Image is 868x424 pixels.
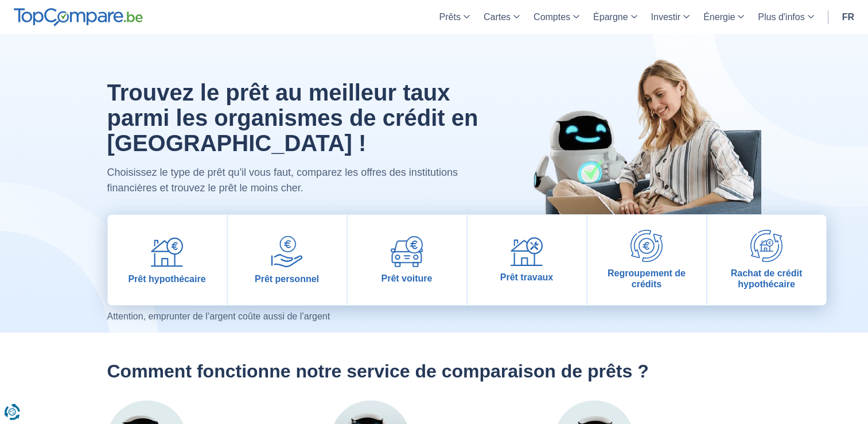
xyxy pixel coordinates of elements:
p: Choisissez le type de prêt qu'il vous faut, comparez les offres des institutions financières et t... [107,165,482,196]
a: Prêt voiture [348,215,466,305]
span: Rachat de crédit hypothécaire [712,268,822,290]
span: Prêt voiture [382,273,433,284]
span: Prêt hypothécaire [128,273,205,284]
a: Prêt travaux [468,215,586,305]
span: Regroupement de crédits [592,268,702,290]
img: Regroupement de crédits [630,230,663,262]
img: Prêt voiture [391,236,423,267]
h1: Trouvez le prêt au meilleur taux parmi les organismes de crédit en [GEOGRAPHIC_DATA] ! [107,80,482,156]
img: TopCompare [14,8,143,26]
a: Prêt personnel [228,215,347,305]
img: Prêt travaux [511,237,543,267]
img: Rachat de crédit hypothécaire [750,230,783,262]
h2: Comment fonctionne notre service de comparaison de prêts ? [107,360,761,382]
span: Prêt personnel [255,273,319,284]
a: Regroupement de crédits [587,215,706,305]
a: Prêt hypothécaire [108,215,227,305]
img: Prêt personnel [271,236,303,268]
img: Prêt hypothécaire [151,236,183,268]
a: Rachat de crédit hypothécaire [707,215,826,305]
span: Prêt travaux [500,272,554,283]
img: image-hero [509,34,761,255]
